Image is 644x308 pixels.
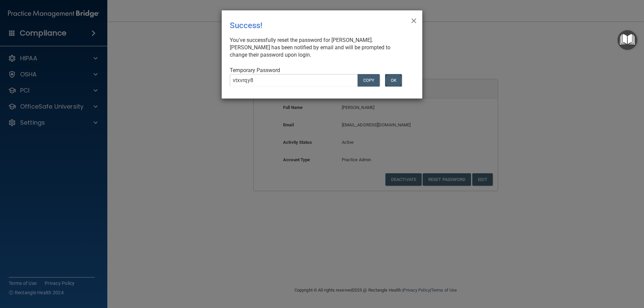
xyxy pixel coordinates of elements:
[528,260,636,287] iframe: Drift Widget Chat Controller
[358,74,380,86] button: COPY
[411,13,417,26] span: ×
[230,37,409,59] div: You've successfully reset the password for [PERSON_NAME]. [PERSON_NAME] has been notified by emai...
[385,74,402,86] button: OK
[618,30,637,50] button: Open Resource Center
[230,16,387,35] div: Success!
[230,67,280,73] span: Temporary Password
